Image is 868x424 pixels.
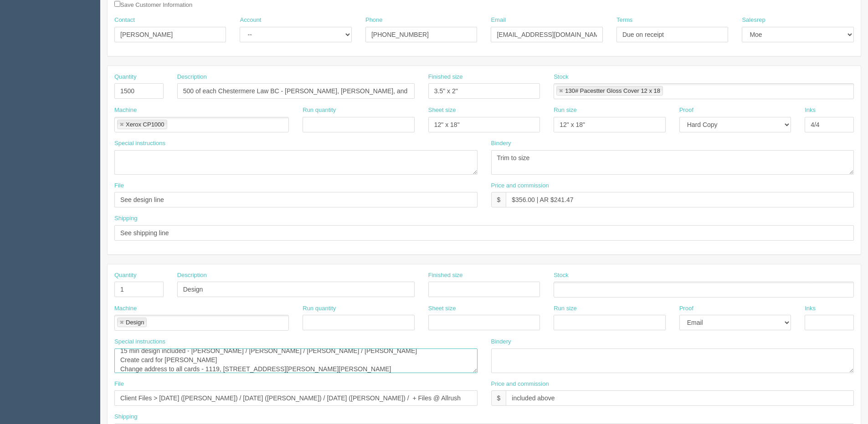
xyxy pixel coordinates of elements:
[114,304,137,313] label: Machine
[114,73,136,81] label: Quantity
[114,271,136,280] label: Quantity
[428,271,463,280] label: Finished size
[491,338,511,346] label: Bindery
[554,106,577,115] label: Run size
[126,319,144,325] div: Design
[177,271,207,280] label: Description
[428,73,463,81] label: Finished size
[114,139,165,148] label: Special instructions
[114,348,478,373] textarea: 15 min design included - [PERSON_NAME] / [PERSON_NAME] / [PERSON_NAME] / [PERSON_NAME] Create car...
[554,271,569,280] label: Stock
[554,73,569,81] label: Stock
[365,16,383,25] label: Phone
[491,380,549,389] label: Price and commission
[491,192,506,207] div: $
[805,304,816,313] label: Inks
[491,390,506,406] div: $
[114,16,135,25] label: Contact
[177,73,207,81] label: Description
[114,380,124,389] label: File
[491,139,511,148] label: Bindery
[491,16,506,25] label: Email
[303,106,336,115] label: Run quantity
[114,106,137,115] label: Machine
[491,150,854,175] textarea: Trim to size
[805,106,816,115] label: Inks
[114,413,138,421] label: Shipping
[742,16,765,25] label: Salesrep
[114,182,124,190] label: File
[240,16,261,25] label: Account
[616,16,632,25] label: Terms
[428,106,456,115] label: Sheet size
[554,304,577,313] label: Run size
[114,214,138,223] label: Shipping
[114,338,165,346] label: Special instructions
[126,121,164,127] div: Xerox CP1000
[679,304,693,313] label: Proof
[679,106,693,115] label: Proof
[303,304,336,313] label: Run quantity
[491,182,549,190] label: Price and commission
[428,304,456,313] label: Sheet size
[565,88,660,94] div: 130# Pacestter Gloss Cover 12 x 18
